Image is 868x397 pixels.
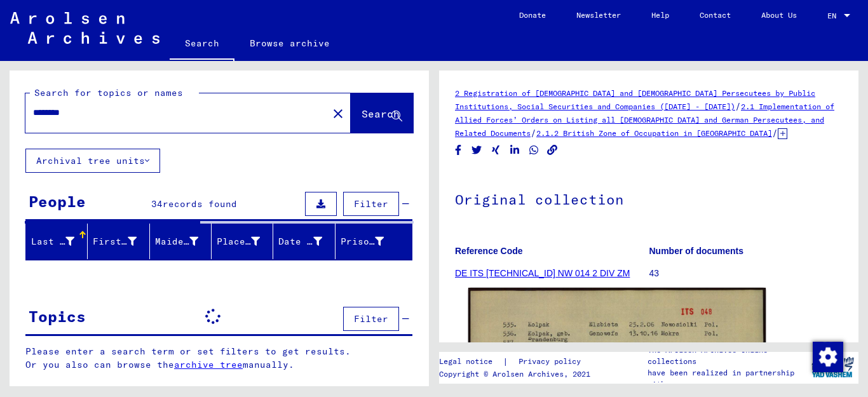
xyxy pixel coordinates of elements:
div: | [439,355,596,368]
p: Copyright © Arolsen Archives, 2021 [439,368,596,380]
button: Share on Xing [489,142,503,158]
a: Search [170,28,234,61]
mat-header-cell: Prisoner # [336,224,412,259]
mat-icon: close [330,106,346,121]
div: First Name [93,235,136,248]
div: Prisoner # [341,235,384,248]
p: 43 [649,267,843,280]
div: Change consent [812,341,843,372]
div: First Name [93,231,152,252]
a: Legal notice [439,355,503,368]
button: Search [351,93,413,133]
div: Maiden Name [155,235,198,248]
button: Share on LinkedIn [508,142,522,158]
span: / [735,100,741,112]
b: Number of documents [649,246,744,256]
div: Place of Birth [217,231,276,252]
div: Topics [29,305,86,328]
mat-header-cell: Maiden Name [150,224,212,259]
button: Share on Facebook [452,142,465,158]
span: EN [827,11,841,20]
a: DE ITS [TECHNICAL_ID] NW 014 2 DIV ZM [455,268,630,278]
p: The Arolsen Archives online collections [648,344,806,367]
button: Clear [325,100,351,126]
img: yv_logo.png [809,351,857,383]
span: Search [362,107,400,120]
div: Date of Birth [278,235,322,248]
a: 2 Registration of [DEMOGRAPHIC_DATA] and [DEMOGRAPHIC_DATA] Persecutees by Public Institutions, S... [455,88,815,111]
b: Reference Code [455,246,523,256]
div: Prisoner # [341,231,400,252]
span: / [772,127,778,138]
span: 34 [151,198,163,210]
span: records found [163,198,237,210]
div: Last Name [31,231,90,252]
div: Place of Birth [217,235,260,248]
a: archive tree [174,359,243,370]
div: Maiden Name [155,231,214,252]
a: 2.1.2 British Zone of Occupation in [GEOGRAPHIC_DATA] [536,128,772,138]
a: 2.1 Implementation of Allied Forces’ Orders on Listing all [DEMOGRAPHIC_DATA] and German Persecut... [455,102,834,138]
mat-label: Search for topics or names [34,87,183,98]
mat-header-cell: Date of Birth [273,224,335,259]
span: Filter [354,198,388,210]
img: Arolsen_neg.svg [10,12,159,44]
a: Privacy policy [508,355,596,368]
p: Please enter a search term or set filters to get results. Or you also can browse the manually. [25,345,413,372]
mat-header-cell: First Name [88,224,149,259]
img: Change consent [813,342,843,372]
button: Share on Twitter [470,142,484,158]
div: Date of Birth [278,231,337,252]
button: Copy link [546,142,559,158]
span: / [531,127,536,138]
span: Filter [354,313,388,325]
a: Browse archive [234,28,345,58]
h1: Original collection [455,170,843,226]
mat-header-cell: Last Name [26,224,88,259]
button: Filter [343,192,399,216]
mat-header-cell: Place of Birth [212,224,273,259]
button: Filter [343,307,399,331]
div: Last Name [31,235,74,248]
p: have been realized in partnership with [648,367,806,390]
button: Archival tree units [25,149,160,173]
button: Share on WhatsApp [527,142,541,158]
div: People [29,190,86,213]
